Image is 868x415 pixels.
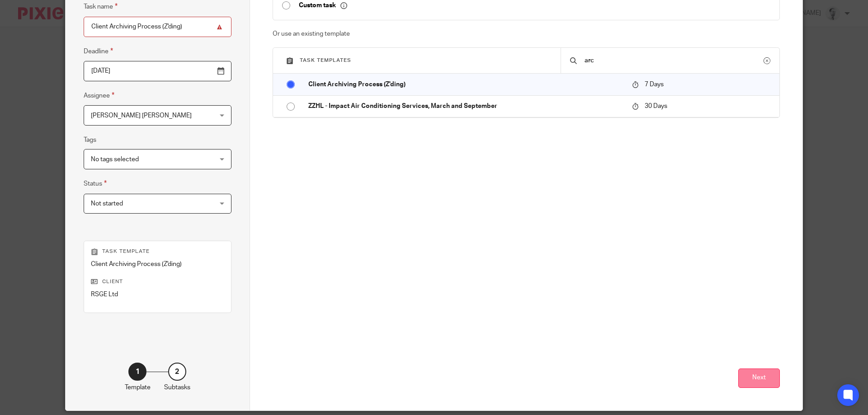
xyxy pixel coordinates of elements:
p: Subtasks [164,383,190,392]
span: Not started [91,201,123,207]
p: RSGE Ltd [91,290,224,299]
p: Client Archiving Process (Z'ding) [308,80,623,89]
span: 7 Days [645,81,664,88]
p: Or use an existing template [273,29,780,38]
p: Task template [91,248,224,255]
p: Template [125,383,151,392]
input: Search... [584,56,764,65]
input: Task name [84,17,231,37]
input: Pick a date [84,61,231,81]
p: Client [91,278,224,285]
label: Task name [84,1,118,12]
p: ZZHL - Impact Air Conditioning Services, March and September [308,102,623,111]
span: 30 Days [645,103,667,109]
span: [PERSON_NAME] [PERSON_NAME] [91,112,192,119]
label: Tags [84,135,96,145]
p: Client Archiving Process (Z'ding) [91,260,224,269]
div: 2 [168,363,186,381]
div: 1 [128,363,146,381]
button: Next [738,368,780,388]
span: Task templates [300,58,351,63]
p: Custom task [299,1,347,9]
span: No tags selected [91,156,139,163]
label: Assignee [84,90,114,101]
label: Status [84,178,107,189]
label: Deadline [84,46,113,56]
